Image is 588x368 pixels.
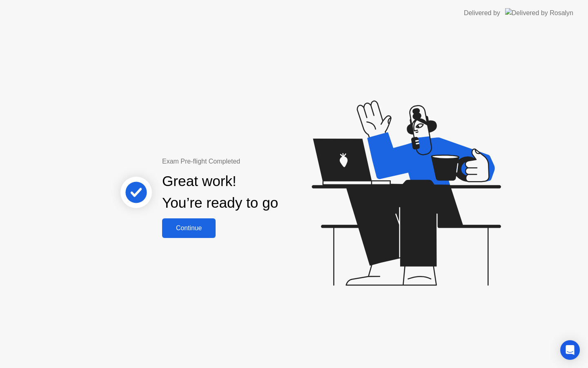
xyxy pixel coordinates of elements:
div: Great work! You’re ready to go [162,171,278,214]
img: Delivered by Rosalyn [505,8,573,18]
div: Exam Pre-flight Completed [162,157,331,166]
div: Delivered by [464,8,500,18]
div: Continue [165,224,213,232]
button: Continue [162,218,216,238]
div: Open Intercom Messenger [560,340,580,360]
